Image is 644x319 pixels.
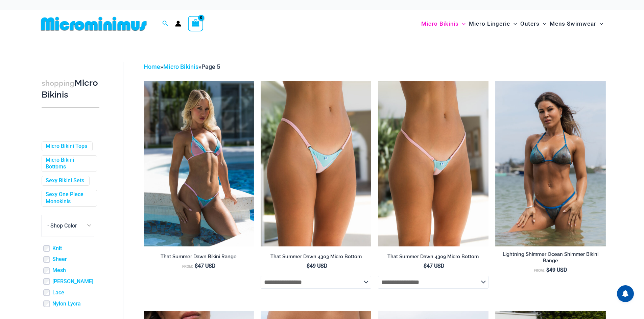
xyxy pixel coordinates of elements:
span: - Shop Color [47,222,77,229]
span: Page 5 [201,63,220,70]
span: shopping [42,79,74,87]
a: Sexy Bikini Sets [46,177,84,184]
a: Micro BikinisMenu ToggleMenu Toggle [420,14,467,34]
span: Menu Toggle [540,15,546,32]
span: From: [534,268,545,273]
h2: That Summer Dawn 4303 Micro Bottom [261,254,371,260]
h2: That Summer Dawn 4309 Micro Bottom [378,254,488,260]
span: Micro Lingerie [469,15,510,32]
a: Sexy One Piece Monokinis [46,191,92,205]
span: Outers [520,15,540,32]
a: That Summer Dawn 4309 Micro Bottom [378,254,488,262]
a: Lace [52,289,64,296]
a: Micro Bikinis [163,63,198,70]
span: - Shop Color [42,215,94,237]
a: Home [144,63,160,70]
a: Nylon Lycra [52,300,81,308]
a: That Summer Dawn 4309 Micro 02That Summer Dawn 4309 Micro 01That Summer Dawn 4309 Micro 01 [378,81,488,246]
span: Mens Swimwear [550,15,596,32]
bdi: 49 USD [546,267,567,273]
nav: Site Navigation [419,12,606,35]
a: That Summer Dawn 4303 Micro 01That Summer Dawn 3063 Tri Top 4303 Micro 05That Summer Dawn 3063 Tr... [261,81,371,246]
span: $ [424,263,427,269]
span: Micro Bikinis [421,15,459,32]
h2: That Summer Dawn Bikini Range [144,254,254,260]
a: [PERSON_NAME] [52,278,93,285]
a: Micro Bikini Bottoms [46,157,92,171]
h3: Micro Bikinis [42,77,99,101]
img: MM SHOP LOGO FLAT [38,16,149,31]
a: Micro Bikini Tops [46,143,87,150]
span: From: [182,264,193,269]
a: Lightning Shimmer Ocean Shimmer 317 Tri Top 469 Thong 07Lightning Shimmer Ocean Shimmer 317 Tri T... [495,81,606,246]
a: OutersMenu ToggleMenu Toggle [519,14,548,34]
span: Menu Toggle [510,15,517,32]
a: Lightning Shimmer Ocean Shimmer Bikini Range [495,251,606,266]
span: $ [546,267,549,273]
span: - Shop Color [42,215,94,237]
bdi: 47 USD [195,263,215,269]
bdi: 47 USD [424,263,444,269]
img: That Summer Dawn 4303 Micro 01 [261,81,371,246]
span: Menu Toggle [596,15,603,32]
span: $ [307,263,310,269]
a: Knit [52,245,62,252]
a: Mens SwimwearMenu ToggleMenu Toggle [548,14,605,34]
a: That Summer Dawn 4303 Micro Bottom [261,254,371,262]
img: That Summer Dawn 3063 Tri Top 4303 Micro 06 [144,81,254,246]
a: Account icon link [175,21,181,27]
span: » » [144,63,220,70]
a: Mesh [52,267,66,274]
img: That Summer Dawn 4309 Micro 02 [378,81,488,246]
img: Lightning Shimmer Ocean Shimmer 317 Tri Top 469 Thong 07 [495,81,606,246]
a: Sheer [52,256,67,263]
a: Micro LingerieMenu ToggleMenu Toggle [467,14,519,34]
a: Search icon link [162,20,168,28]
bdi: 49 USD [307,263,327,269]
a: View Shopping Cart, empty [188,16,204,31]
h2: Lightning Shimmer Ocean Shimmer Bikini Range [495,251,606,264]
span: Menu Toggle [459,15,466,32]
span: $ [195,263,198,269]
a: That Summer Dawn Bikini Range [144,254,254,262]
a: That Summer Dawn 3063 Tri Top 4303 Micro 06That Summer Dawn 3063 Tri Top 4309 Micro 04That Summer... [144,81,254,246]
